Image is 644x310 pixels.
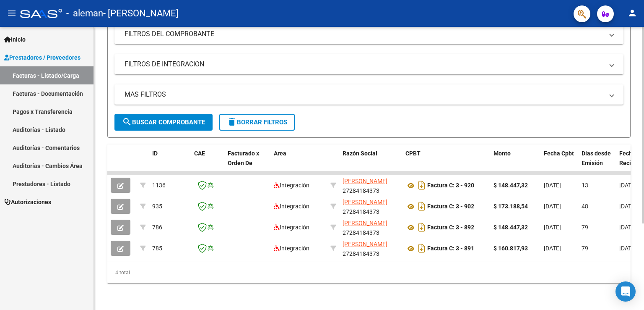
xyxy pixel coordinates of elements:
strong: Factura C: 3 - 902 [427,203,474,210]
span: 1136 [152,182,166,189]
span: Integración [274,224,309,231]
span: [DATE] [544,203,561,210]
mat-panel-title: FILTROS DE INTEGRACION [125,60,603,69]
i: Descargar documento [416,221,427,234]
button: Borrar Filtros [219,114,295,131]
div: 27284184373 [343,197,399,215]
span: Fecha Recibido [619,150,643,166]
strong: $ 173.188,54 [493,203,528,210]
i: Descargar documento [416,200,427,213]
span: Integración [274,203,309,210]
span: 79 [582,245,588,252]
span: Inicio [4,35,26,44]
mat-panel-title: FILTROS DEL COMPROBANTE [125,29,603,39]
datatable-header-cell: CAE [191,144,224,181]
span: Monto [493,150,511,157]
div: 27284184373 [343,239,399,257]
span: Prestadores / Proveedores [4,53,80,62]
span: [DATE] [544,224,561,231]
span: Razón Social [343,150,377,157]
span: 48 [582,203,588,210]
span: - [PERSON_NAME] [103,4,179,23]
span: [PERSON_NAME] [343,178,387,184]
span: [DATE] [619,224,636,231]
mat-expansion-panel-header: FILTROS DE INTEGRACION [114,54,623,74]
strong: Factura C: 3 - 920 [427,182,474,189]
datatable-header-cell: Días desde Emisión [578,144,616,181]
span: 786 [152,224,162,231]
i: Descargar documento [416,242,427,255]
span: CPBT [405,150,421,157]
span: 79 [582,224,588,231]
strong: Factura C: 3 - 892 [427,224,474,231]
datatable-header-cell: CPBT [402,144,490,181]
div: Open Intercom Messenger [615,281,636,302]
mat-icon: search [122,117,132,127]
i: Descargar documento [416,179,427,192]
mat-icon: person [627,8,637,18]
mat-icon: delete [227,117,237,127]
span: Integración [274,182,309,189]
span: [DATE] [619,245,636,252]
span: CAE [194,150,205,157]
span: Autorizaciones [4,197,51,207]
span: [PERSON_NAME] [343,241,387,247]
datatable-header-cell: Area [270,144,327,181]
mat-expansion-panel-header: MAS FILTROS [114,84,623,105]
strong: $ 160.817,93 [493,245,528,252]
span: [PERSON_NAME] [343,199,387,205]
datatable-header-cell: Razón Social [339,144,402,181]
span: - aleman [66,4,103,23]
span: Facturado x Orden De [228,150,259,166]
span: [DATE] [619,203,636,210]
span: Integración [274,245,309,252]
span: Días desde Emisión [582,150,611,166]
div: 27284184373 [343,218,399,236]
datatable-header-cell: Facturado x Orden De [224,144,270,181]
span: [PERSON_NAME] [343,220,387,226]
button: Buscar Comprobante [114,114,213,131]
mat-icon: menu [7,8,17,18]
div: 4 total [107,262,631,283]
strong: $ 148.447,32 [493,182,528,189]
datatable-header-cell: Fecha Cpbt [540,144,578,181]
span: 785 [152,245,162,252]
strong: Factura C: 3 - 891 [427,245,474,252]
span: 935 [152,203,162,210]
span: Buscar Comprobante [122,118,205,126]
span: Area [274,150,286,157]
mat-expansion-panel-header: FILTROS DEL COMPROBANTE [114,24,623,44]
mat-panel-title: MAS FILTROS [125,90,603,99]
span: 13 [582,182,588,189]
datatable-header-cell: Monto [490,144,540,181]
datatable-header-cell: ID [149,144,191,181]
span: Borrar Filtros [227,118,287,126]
strong: $ 148.447,32 [493,224,528,231]
span: [DATE] [619,182,636,189]
span: [DATE] [544,182,561,189]
div: 27284184373 [343,176,399,194]
span: ID [152,150,158,157]
span: Fecha Cpbt [544,150,574,157]
span: [DATE] [544,245,561,252]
